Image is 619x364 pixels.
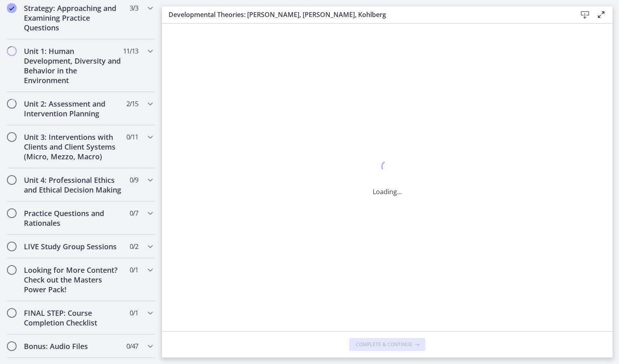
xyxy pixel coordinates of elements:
[130,208,138,218] span: 0 / 7
[24,265,123,294] h2: Looking for More Content? Check out the Masters Power Pack!
[130,3,138,13] span: 3 / 3
[24,341,123,351] h2: Bonus: Audio Files
[130,175,138,185] span: 0 / 9
[356,341,412,348] span: Complete & continue
[24,99,123,118] h2: Unit 2: Assessment and Intervention Planning
[126,341,138,351] span: 0 / 47
[130,242,138,251] span: 0 / 2
[24,132,123,161] h2: Unit 3: Interventions with Clients and Client Systems (Micro, Mezzo, Macro)
[169,10,564,19] h3: Developmental Theories: [PERSON_NAME], [PERSON_NAME], Kohlberg
[24,46,123,85] h2: Unit 1: Human Development, Diversity and Behavior in the Environment
[130,265,138,275] span: 0 / 1
[373,187,402,197] p: Loading...
[130,308,138,318] span: 0 / 1
[373,158,402,177] div: 1
[123,46,138,56] span: 11 / 13
[126,99,138,109] span: 2 / 15
[24,208,123,228] h2: Practice Questions and Rationales
[24,308,123,328] h2: FINAL STEP: Course Completion Checklist
[349,338,425,351] button: Complete & continue
[126,132,138,142] span: 0 / 11
[24,175,123,195] h2: Unit 4: Professional Ethics and Ethical Decision Making
[24,3,123,32] h2: Strategy: Approaching and Examining Practice Questions
[7,3,17,13] i: Completed
[24,242,123,251] h2: LIVE Study Group Sessions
